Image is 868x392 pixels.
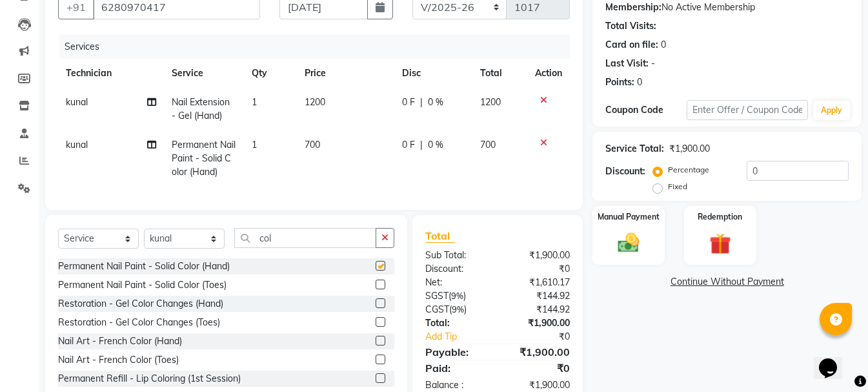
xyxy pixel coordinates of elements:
[651,57,655,70] div: -
[172,139,236,178] span: Permanent Nail Paint - Solid Color (Hand)
[416,249,498,262] div: Sub Total:
[605,57,649,70] div: Last Visit:
[605,142,664,156] div: Service Total:
[498,303,580,316] div: ₹144.92
[428,138,443,152] span: 0 %
[416,330,512,344] a: Add Tip
[58,335,182,348] div: Nail Art - French Color (Hand)
[480,96,501,108] span: 1200
[605,103,687,117] div: Coupon Code
[234,228,376,248] input: Search or Scan
[598,211,660,223] label: Manual Payment
[58,278,227,292] div: Permanent Nail Paint - Solid Color (Toes)
[58,59,164,88] th: Technician
[605,76,634,89] div: Points:
[669,142,710,156] div: ₹1,900.00
[451,291,463,301] span: 9%
[498,262,580,276] div: ₹0
[661,38,666,52] div: 0
[416,262,498,276] div: Discount:
[394,59,472,88] th: Disc
[252,139,257,150] span: 1
[813,101,850,120] button: Apply
[416,303,498,316] div: ( )
[498,360,580,376] div: ₹0
[420,96,423,109] span: |
[297,59,394,88] th: Price
[605,1,849,14] div: No Active Membership
[698,211,742,223] label: Redemption
[244,59,297,88] th: Qty
[416,378,498,392] div: Balance :
[66,96,88,108] span: kunal
[605,19,656,33] div: Total Visits:
[498,344,580,360] div: ₹1,900.00
[58,353,179,367] div: Nail Art - French Color (Toes)
[420,138,423,152] span: |
[425,229,455,243] span: Total
[305,139,320,150] span: 700
[498,289,580,303] div: ₹144.92
[425,304,449,315] span: CGST
[605,38,658,52] div: Card on file:
[416,289,498,303] div: ( )
[58,260,230,273] div: Permanent Nail Paint - Solid Color (Hand)
[498,316,580,330] div: ₹1,900.00
[687,100,808,120] input: Enter Offer / Coupon Code
[416,276,498,289] div: Net:
[605,165,645,178] div: Discount:
[668,164,709,176] label: Percentage
[305,96,325,108] span: 1200
[498,378,580,392] div: ₹1,900.00
[59,35,580,59] div: Services
[425,290,449,302] span: SGST
[595,275,859,289] a: Continue Without Payment
[452,304,464,315] span: 9%
[511,330,580,344] div: ₹0
[402,96,415,109] span: 0 F
[527,59,570,88] th: Action
[611,231,646,255] img: _cash.svg
[480,139,496,150] span: 700
[252,96,257,108] span: 1
[472,59,528,88] th: Total
[814,340,855,379] iframe: chat widget
[637,76,642,89] div: 0
[703,231,738,257] img: _gift.svg
[416,316,498,330] div: Total:
[416,344,498,360] div: Payable:
[416,360,498,376] div: Paid:
[172,96,230,121] span: Nail Extension - Gel (Hand)
[58,297,223,311] div: Restoration - Gel Color Changes (Hand)
[58,316,220,329] div: Restoration - Gel Color Changes (Toes)
[164,59,244,88] th: Service
[498,276,580,289] div: ₹1,610.17
[428,96,443,109] span: 0 %
[66,139,88,150] span: kunal
[605,1,661,14] div: Membership:
[498,249,580,262] div: ₹1,900.00
[668,181,687,192] label: Fixed
[58,372,241,386] div: Permanent Refill - Lip Coloring (1st Session)
[402,138,415,152] span: 0 F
